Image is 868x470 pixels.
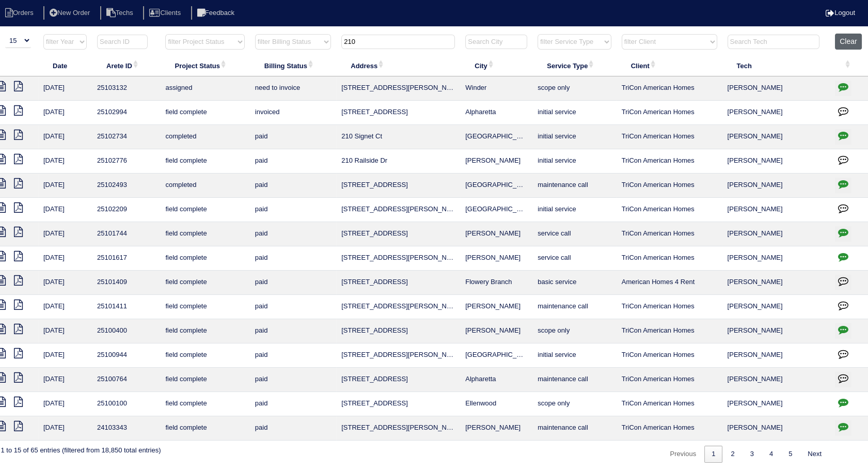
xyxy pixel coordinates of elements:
[532,101,616,125] td: initial service
[38,198,92,222] td: [DATE]
[250,174,336,198] td: paid
[460,368,532,392] td: Alpharetta
[336,368,460,392] td: [STREET_ADDRESS]
[722,55,830,76] th: Tech
[336,174,460,198] td: [STREET_ADDRESS]
[460,295,532,319] td: [PERSON_NAME]
[38,343,92,368] td: [DATE]
[38,222,92,246] td: [DATE]
[38,392,92,416] td: [DATE]
[160,368,249,392] td: field complete
[743,446,761,463] a: 3
[92,222,160,246] td: 25101744
[336,55,460,76] th: Address: activate to sort column ascending
[532,319,616,343] td: scope only
[617,101,722,125] td: TriCon American Homes
[160,319,249,343] td: field complete
[704,446,722,463] a: 1
[532,76,616,101] td: scope only
[160,76,249,101] td: assigned
[532,295,616,319] td: maintenance call
[826,9,855,17] a: Logout
[722,125,830,149] td: [PERSON_NAME]
[43,9,98,17] a: New Order
[617,125,722,149] td: TriCon American Homes
[160,174,249,198] td: completed
[38,125,92,149] td: [DATE]
[160,149,249,174] td: field complete
[92,149,160,174] td: 25102776
[722,222,830,246] td: [PERSON_NAME]
[617,222,722,246] td: TriCon American Homes
[460,343,532,368] td: [GEOGRAPHIC_DATA]
[532,125,616,149] td: initial service
[250,271,336,295] td: paid
[38,149,92,174] td: [DATE]
[762,446,780,463] a: 4
[617,295,722,319] td: TriCon American Homes
[38,246,92,271] td: [DATE]
[92,55,160,76] th: Arete ID: activate to sort column ascending
[160,222,249,246] td: field complete
[92,392,160,416] td: 25100100
[722,343,830,368] td: [PERSON_NAME]
[722,271,830,295] td: [PERSON_NAME]
[460,174,532,198] td: [GEOGRAPHIC_DATA]
[92,295,160,319] td: 25101411
[336,295,460,319] td: [STREET_ADDRESS][PERSON_NAME]
[38,368,92,392] td: [DATE]
[532,343,616,368] td: initial service
[160,101,249,125] td: field complete
[460,222,532,246] td: [PERSON_NAME]
[38,55,92,76] th: Date
[97,35,148,49] input: Search ID
[250,392,336,416] td: paid
[92,125,160,149] td: 25102734
[341,35,455,49] input: Search Address
[38,319,92,343] td: [DATE]
[100,6,141,20] li: Techs
[92,246,160,271] td: 25101617
[250,198,336,222] td: paid
[728,35,819,49] input: Search Tech
[336,343,460,368] td: [STREET_ADDRESS][PERSON_NAME]
[617,246,722,271] td: TriCon American Homes
[336,222,460,246] td: [STREET_ADDRESS]
[336,198,460,222] td: [STREET_ADDRESS][PERSON_NAME]
[617,392,722,416] td: TriCon American Homes
[617,416,722,441] td: TriCon American Homes
[92,76,160,101] td: 25103132
[460,101,532,125] td: Alpharetta
[160,295,249,319] td: field complete
[336,125,460,149] td: 210 Signet Ct
[143,6,189,20] li: Clients
[160,416,249,441] td: field complete
[722,149,830,174] td: [PERSON_NAME]
[160,343,249,368] td: field complete
[532,55,616,76] th: Service Type: activate to sort column ascending
[532,392,616,416] td: scope only
[92,368,160,392] td: 25100764
[835,34,861,50] button: Clear
[723,446,741,463] a: 2
[336,149,460,174] td: 210 Railside Dr
[460,392,532,416] td: Ellenwood
[191,6,243,20] li: Feedback
[722,76,830,101] td: [PERSON_NAME]
[460,416,532,441] td: [PERSON_NAME]
[617,319,722,343] td: TriCon American Homes
[160,246,249,271] td: field complete
[336,101,460,125] td: [STREET_ADDRESS]
[460,271,532,295] td: Flowery Branch
[460,246,532,271] td: [PERSON_NAME]
[336,319,460,343] td: [STREET_ADDRESS]
[250,55,336,76] th: Billing Status: activate to sort column ascending
[160,392,249,416] td: field complete
[722,198,830,222] td: [PERSON_NAME]
[92,198,160,222] td: 25102209
[663,446,704,463] a: Previous
[617,149,722,174] td: TriCon American Homes
[617,174,722,198] td: TriCon American Homes
[532,368,616,392] td: maintenance call
[160,198,249,222] td: field complete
